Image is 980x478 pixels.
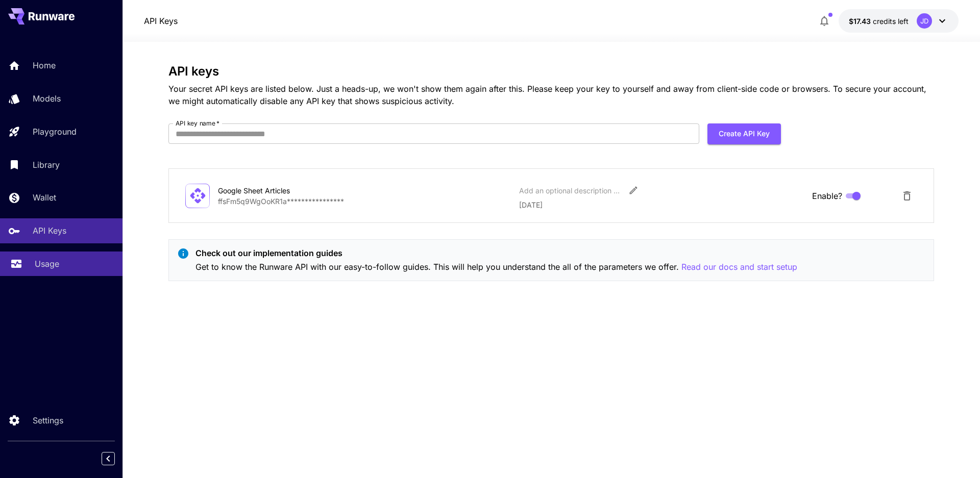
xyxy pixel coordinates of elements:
span: Enable? [812,190,842,202]
p: Get to know the Runware API with our easy-to-follow guides. This will help you understand the all... [195,261,797,273]
span: $17.43 [849,17,873,26]
button: Edit [624,181,643,199]
p: Wallet [33,191,56,204]
button: Read our docs and start setup [681,261,797,273]
p: Home [33,59,56,71]
button: Create API Key [707,123,781,144]
div: Add an optional description or comment [519,185,621,196]
p: Library [33,159,60,171]
a: API Keys [144,15,178,27]
span: credits left [873,17,909,26]
p: Playground [33,125,77,138]
button: Collapse sidebar [102,452,115,465]
p: [DATE] [519,199,804,210]
label: API key name [176,119,219,128]
p: Usage [35,258,59,270]
p: API Keys [33,224,66,237]
nav: breadcrumb [144,15,178,27]
button: $17.42796JD [839,9,959,33]
p: Settings [33,414,63,426]
p: Your secret API keys are listed below. Just a heads-up, we won't show them again after this. Plea... [168,83,934,107]
div: Google Sheet Articles [218,185,320,196]
button: Delete API Key [897,186,917,206]
div: $17.42796 [849,16,909,27]
p: Check out our implementation guides [195,247,797,259]
div: JD [917,13,932,29]
p: Models [33,92,61,105]
div: Collapse sidebar [109,449,122,468]
h3: API keys [168,64,934,79]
